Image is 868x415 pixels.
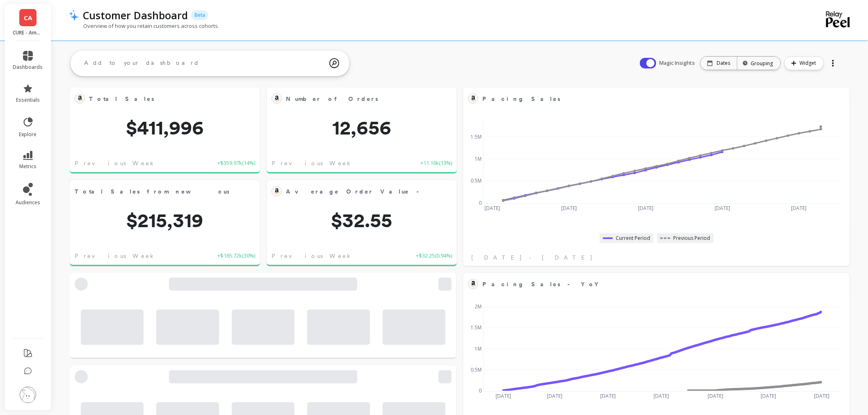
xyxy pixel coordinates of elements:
[83,8,188,22] p: Customer Dashboard
[16,97,40,103] span: essentials
[191,10,208,20] p: Beta
[272,159,353,167] span: Previous Week
[660,59,697,67] span: Magic Insights
[70,118,260,137] span: $411,996
[217,159,255,167] span: +$359.97k ( 14% )
[217,252,255,260] span: +$165.72k ( 30% )
[13,30,43,36] p: CURE - Amazon
[70,210,260,230] span: $215,319
[75,252,156,260] span: Previous Week
[674,235,710,242] span: Previous Period
[69,22,219,30] p: Overview of how you retain customers across cohorts.
[784,56,824,70] button: Widget
[267,118,457,137] span: 12,656
[19,163,37,170] span: metrics
[286,187,469,196] span: Average Order Value - Amazon
[416,252,452,260] span: +$32.25 ( 0.94% )
[420,159,452,167] span: +11.16k ( 13% )
[471,253,593,262] span: [DATE] - [DATE]
[75,187,254,196] span: Total Sales from new customers
[69,9,79,21] img: header icon
[482,93,819,105] span: Pacing Sales
[75,186,229,197] span: Total Sales from new customers
[20,387,36,403] img: profile picture
[286,186,426,197] span: Average Order Value - Amazon
[286,95,378,103] span: Number of Orders
[267,210,457,230] span: $32.55
[745,59,773,67] div: Grouping
[272,252,353,260] span: Previous Week
[800,59,819,67] span: Widget
[482,278,819,290] span: Pacing Sales - YoY
[89,93,229,105] span: Total Sales
[19,131,37,138] span: explore
[75,159,156,167] span: Previous Week
[286,93,426,105] span: Number of Orders
[482,280,603,289] span: Pacing Sales - YoY
[717,60,731,66] p: Dates
[89,95,154,103] span: Total Sales
[16,199,40,206] span: audiences
[13,64,43,71] span: dashboards
[616,235,651,242] span: Current Period
[329,52,339,74] img: magic search icon
[24,13,32,23] span: CA
[482,95,560,103] span: Pacing Sales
